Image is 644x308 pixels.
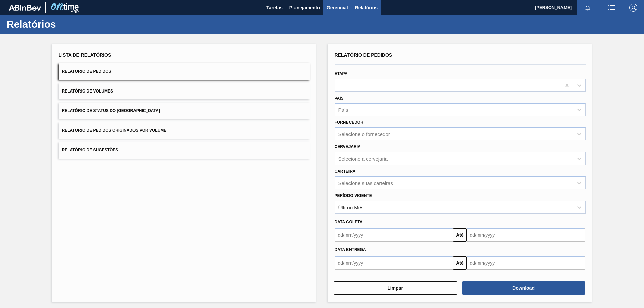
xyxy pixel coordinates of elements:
label: Fornecedor [335,120,363,125]
button: Até [453,228,467,242]
button: Limpar [334,281,457,295]
label: País [335,96,344,101]
span: Relatório de Status do [GEOGRAPHIC_DATA] [62,108,160,113]
span: Gerencial [327,4,348,12]
label: Período Vigente [335,193,372,198]
button: Relatório de Volumes [59,83,310,100]
div: País [338,107,348,113]
label: Cervejaria [335,144,361,149]
input: dd/mm/yyyy [335,256,453,270]
input: dd/mm/yyyy [467,256,585,270]
input: dd/mm/yyyy [335,228,453,242]
img: TNhmsLtSVTkK8tSr43FrP2fwEKptu5GPRR3wAAAABJRU5ErkJggg== [9,5,41,11]
span: Data coleta [335,220,363,224]
h1: Relatórios [7,20,126,28]
button: Relatório de Sugestões [59,142,310,159]
span: Lista de Relatórios [59,52,111,58]
span: Relatório de Sugestões [62,148,118,152]
span: Relatório de Pedidos [62,69,111,74]
div: Último Mês [338,204,364,210]
button: Até [453,256,467,270]
img: Logout [629,4,637,12]
div: Selecione a cervejaria [338,156,388,161]
img: userActions [608,4,616,12]
button: Relatório de Status do [GEOGRAPHIC_DATA] [59,103,310,119]
button: Relatório de Pedidos Originados por Volume [59,122,310,139]
input: dd/mm/yyyy [467,228,585,242]
div: Selecione o fornecedor [338,131,390,137]
label: Carteira [335,169,356,174]
button: Download [462,281,585,295]
span: Tarefas [266,4,283,12]
span: Relatório de Pedidos [335,52,392,58]
div: Selecione suas carteiras [338,180,393,186]
span: Relatório de Volumes [62,89,113,94]
span: Planejamento [289,4,320,12]
span: Relatórios [355,4,378,12]
button: Relatório de Pedidos [59,63,310,80]
label: Etapa [335,71,348,76]
span: Data Entrega [335,247,366,252]
button: Notificações [577,3,598,12]
span: Relatório de Pedidos Originados por Volume [62,128,167,133]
